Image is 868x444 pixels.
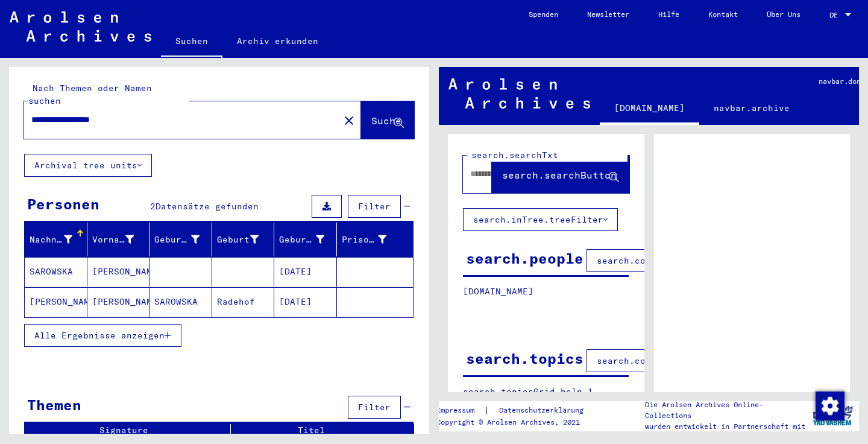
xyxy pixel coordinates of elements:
div: Vorname [92,230,149,249]
button: Filter [348,195,401,218]
mat-cell: [PERSON_NAME] [25,287,87,317]
button: Filter [348,396,401,419]
mat-header-cell: Geburt‏ [212,223,275,256]
button: search.searchButton [492,156,629,193]
p: wurden entwickelt in Partnerschaft mit [645,421,807,432]
div: Geburtsname [154,233,200,246]
mat-header-cell: Geburtsdatum [274,223,337,256]
div: Geburtsdatum [279,233,324,246]
mat-icon: close [342,113,356,128]
div: Nachname [30,233,72,246]
button: search.columnFilter.filter [587,349,747,372]
button: Alle Ergebnisse anzeigen [24,324,181,347]
img: Arolsen_neg.svg [10,11,151,42]
p: search.topicsGrid.help-1 search.topicsGrid.help-2 search.topicsGrid.manually. [463,385,629,423]
span: Filter [358,402,391,413]
img: Arolsen_neg.svg [448,78,590,109]
a: [DOMAIN_NAME] [600,94,699,125]
span: DE [829,11,843,19]
div: Personen [27,193,99,215]
p: [DOMAIN_NAME] [463,285,629,298]
mat-cell: SAROWSKA [149,287,212,317]
mat-cell: [PERSON_NAME] [87,257,150,287]
a: Archiv erkunden [222,27,333,55]
mat-cell: [DATE] [274,287,337,317]
img: yv_logo.png [810,401,855,431]
mat-cell: [PERSON_NAME] [87,287,150,317]
a: Datenschutzerklärung [489,404,598,417]
mat-header-cell: Prisoner # [337,223,414,256]
mat-label: search.searchTxt [471,150,558,160]
div: Themen [27,394,81,416]
mat-label: Nach Themen oder Namen suchen [28,83,152,106]
mat-header-cell: Nachname [25,223,87,256]
span: Suche [371,115,401,127]
p: Copyright © Arolsen Archives, 2021 [436,417,598,428]
span: search.columnFilter.filter [597,355,737,366]
img: Zustimmung ändern [816,392,844,420]
div: Nachname [30,230,87,249]
button: search.columnFilter.filter [587,249,747,272]
span: 2 [150,201,156,212]
mat-cell: Radehof [212,287,275,317]
div: Prisoner # [342,230,402,249]
div: | [436,404,598,417]
div: search.topics [466,347,583,369]
button: Suche [361,101,414,139]
div: Geburtsdatum [279,230,339,249]
mat-cell: SAROWSKA [25,257,87,287]
span: search.searchButton [502,169,617,181]
p: Die Arolsen Archives Online-Collections [645,399,807,421]
a: Impressum [436,404,484,417]
span: Filter [358,201,391,212]
button: search.inTree.treeFilter [463,208,618,231]
div: Geburt‏ [217,230,274,249]
span: Datensätze gefunden [156,201,259,212]
div: Vorname [92,233,134,246]
mat-header-cell: Geburtsname [149,223,212,256]
a: navbar.archive [699,94,804,122]
div: Geburtsname [154,230,215,249]
button: Archival tree units [24,154,152,177]
mat-cell: [DATE] [274,257,337,287]
div: Prisoner # [342,233,387,246]
span: Alle Ergebnisse anzeigen [34,330,165,341]
mat-header-cell: Vorname [87,223,150,256]
a: Suchen [161,27,222,58]
div: search.people [466,247,583,269]
div: Geburt‏ [217,233,259,246]
button: Clear [337,108,361,132]
span: search.columnFilter.filter [597,255,737,266]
